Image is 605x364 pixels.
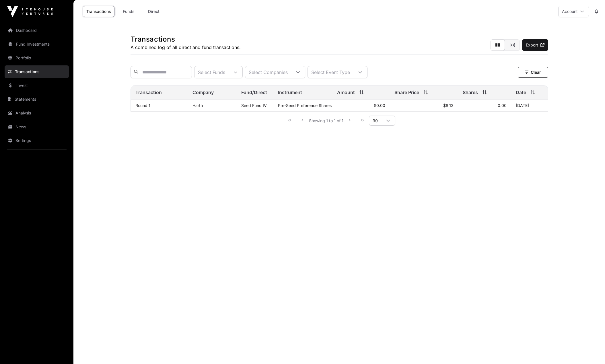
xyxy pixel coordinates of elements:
a: Analysis [5,107,69,119]
span: Date [516,89,526,96]
a: Transactions [83,6,115,17]
span: Instrument [278,89,302,96]
a: Statements [5,93,69,106]
h1: Transactions [131,35,241,44]
a: Dashboard [5,24,69,37]
div: Select Companies [245,66,291,78]
img: Icehouse Ventures Logo [7,6,53,17]
a: Seed Fund IV [241,103,267,108]
a: Harth [192,103,203,108]
div: Select Event Type [308,66,353,78]
a: Transactions [5,65,69,78]
a: Direct [142,6,165,17]
td: [DATE] [511,100,548,112]
td: $0.00 [332,100,390,112]
a: Portfolio [5,52,69,64]
a: Settings [5,134,69,147]
span: Shares [463,89,478,96]
a: Round 1 [135,103,150,108]
span: 0.00 [498,103,507,108]
span: $8.12 [443,103,454,108]
span: Amount [337,89,355,96]
a: News [5,120,69,133]
a: Export [522,39,548,51]
button: Account [558,6,589,17]
span: Transaction [135,89,162,96]
span: Company [192,89,214,96]
span: Showing 1 to 1 of 1 [309,118,343,123]
a: Fund Investments [5,38,69,50]
a: Invest [5,79,69,92]
span: Rows per page [369,116,381,125]
span: Pre-Seed Preference Shares [278,103,332,108]
button: Clear [518,67,548,78]
iframe: Chat Widget [576,336,605,364]
a: Funds [117,6,140,17]
span: Share Price [394,89,419,96]
p: A combined log of all direct and fund transactions. [131,44,241,51]
div: Select Funds [194,66,229,78]
span: Fund/Direct [241,89,267,96]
